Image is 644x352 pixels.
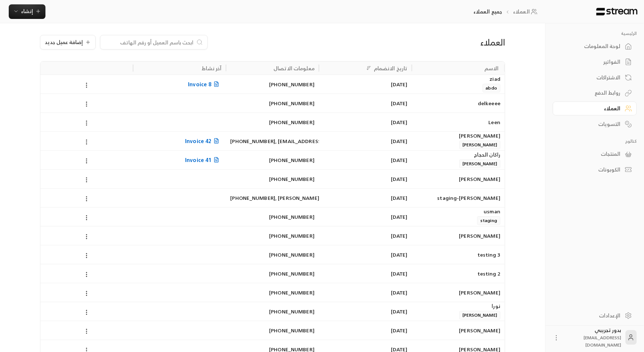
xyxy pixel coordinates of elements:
[553,31,637,36] p: الرئيسية
[230,302,315,321] div: [PHONE_NUMBER]
[323,94,408,112] div: [DATE]
[323,132,408,150] div: [DATE]
[553,117,637,131] a: التسويات
[323,207,408,226] div: [DATE]
[562,312,620,319] div: الإعدادات
[9,4,45,19] button: إنشاء
[416,264,500,283] div: testing 2
[416,283,500,302] div: [PERSON_NAME]
[596,8,638,16] img: Logo
[355,36,505,48] div: العملاء
[230,321,315,340] div: [PHONE_NUMBER]
[105,38,193,46] input: ابحث باسم العميل أو رقم الهاتف
[230,75,315,94] div: [PHONE_NUMBER]
[185,155,221,165] span: Invoice 41
[416,113,500,131] div: Leen
[323,264,408,283] div: [DATE]
[416,170,500,188] div: [PERSON_NAME]
[513,8,540,15] a: العملاء
[553,138,637,144] p: كتالوج
[553,147,637,161] a: المنتجات
[484,64,499,73] div: الاسم
[323,321,408,340] div: [DATE]
[459,159,500,168] span: [PERSON_NAME]
[416,132,500,140] div: [PERSON_NAME]
[230,207,315,226] div: [PHONE_NUMBER]
[553,308,637,323] a: الإعدادات
[416,207,500,215] div: usman
[459,311,500,320] span: [PERSON_NAME]
[323,245,408,264] div: [DATE]
[416,75,500,83] div: ziad
[562,105,620,112] div: العملاء
[553,39,637,54] a: لوحة المعلومات
[477,216,500,225] span: staging
[416,245,500,264] div: testing 3
[553,86,637,100] a: روابط الدفع
[323,283,408,302] div: [DATE]
[416,226,500,245] div: [PERSON_NAME]
[562,89,620,96] div: روابط الدفع
[202,64,221,73] div: آخر نشاط
[230,94,315,112] div: [PHONE_NUMBER]
[562,150,620,158] div: المنتجات
[323,113,408,131] div: [DATE]
[45,40,83,45] span: إضافة عميل جديد
[230,113,315,131] div: [PHONE_NUMBER]
[564,327,621,348] div: بدور تجريبي
[374,64,408,73] div: تاريخ الانضمام
[562,74,620,81] div: الاشتراكات
[185,137,221,146] span: Invoice 42
[323,75,408,94] div: [DATE]
[459,141,500,149] span: [PERSON_NAME]
[416,94,500,112] div: delkeeee
[230,170,315,188] div: [PHONE_NUMBER]
[483,84,501,92] span: abdo
[553,70,637,84] a: الاشتراكات
[473,8,502,15] p: جميع العملاء
[562,43,620,50] div: لوحة المعلومات
[230,245,315,264] div: [PHONE_NUMBER]
[323,170,408,188] div: [DATE]
[323,189,408,207] div: [DATE]
[562,58,620,66] div: الفواتير
[562,120,620,128] div: التسويات
[416,151,500,159] div: راكان الحجاج
[323,226,408,245] div: [DATE]
[323,151,408,169] div: [DATE]
[40,35,96,50] button: إضافة عميل جديد
[416,302,500,310] div: نورا
[230,264,315,283] div: [PHONE_NUMBER]
[553,102,637,116] a: العملاء
[230,132,315,150] div: [PHONE_NUMBER] , [EMAIL_ADDRESS][DOMAIN_NAME]
[416,321,500,340] div: [PERSON_NAME]
[273,64,315,73] div: معلومات الاتصال
[473,8,540,15] nav: breadcrumb
[21,7,33,16] span: إنشاء
[323,302,408,321] div: [DATE]
[230,189,315,207] div: [PHONE_NUMBER] , [PERSON_NAME][EMAIL_ADDRESS][DOMAIN_NAME]
[364,64,373,72] button: Sort
[230,226,315,245] div: [PHONE_NUMBER]
[188,80,221,89] span: Invoice 8
[230,151,315,169] div: [PHONE_NUMBER]
[562,166,620,173] div: الكوبونات
[553,163,637,177] a: الكوبونات
[416,189,500,207] div: [PERSON_NAME]-staging
[584,334,621,349] span: [EMAIL_ADDRESS][DOMAIN_NAME]
[230,283,315,302] div: [PHONE_NUMBER]
[553,55,637,69] a: الفواتير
